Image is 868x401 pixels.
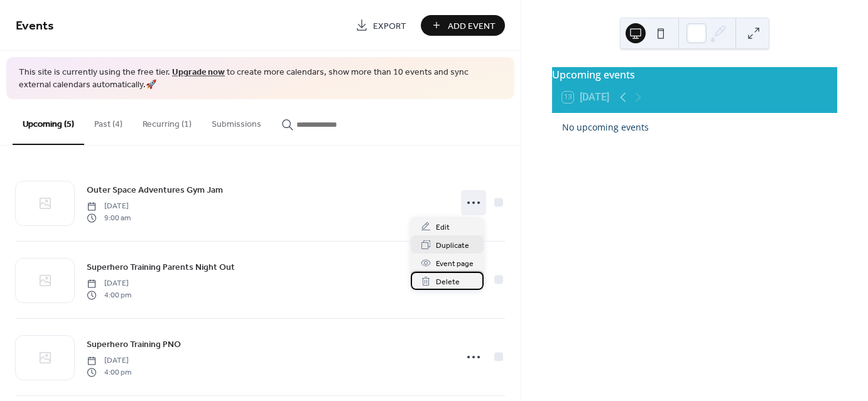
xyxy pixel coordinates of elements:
a: Upgrade now [172,64,225,81]
span: 4:00 pm [87,289,131,301]
span: Duplicate [436,239,469,252]
span: Events [16,14,54,38]
button: Upcoming (5) [13,99,84,145]
a: Outer Space Adventures Gym Jam [87,183,223,197]
div: Upcoming events [552,67,837,82]
button: Add Event [421,15,505,36]
span: Superhero Training PNO [87,338,181,351]
span: Edit [436,221,450,234]
span: Event page [436,257,474,270]
a: Export [346,15,416,36]
span: Superhero Training Parents Night Out [87,261,235,274]
span: [DATE] [87,278,131,289]
a: Superhero Training PNO [87,337,181,351]
span: Outer Space Adventures Gym Jam [87,184,223,197]
button: Submissions [202,99,271,144]
span: 4:00 pm [87,366,131,378]
button: Recurring (1) [133,99,202,144]
span: 9:00 am [87,212,131,223]
span: [DATE] [87,201,131,212]
button: Past (4) [84,99,133,144]
span: Add Event [448,19,496,33]
span: [DATE] [87,355,131,366]
div: No upcoming events [562,120,827,134]
span: Delete [436,275,460,289]
span: This site is currently using the free tier. to create more calendars, show more than 10 events an... [19,67,502,91]
span: Export [373,19,406,33]
a: Superhero Training Parents Night Out [87,260,235,274]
